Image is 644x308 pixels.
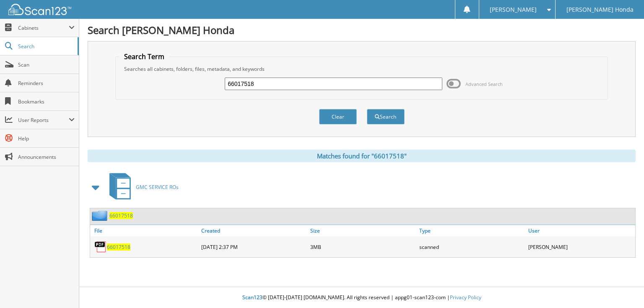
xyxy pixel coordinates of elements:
span: Bookmarks [18,98,75,105]
a: Type [417,225,526,236]
h1: Search [PERSON_NAME] Honda [88,23,636,37]
div: © [DATE]-[DATE] [DOMAIN_NAME]. All rights reserved | appg01-scan123-com | [79,287,644,308]
div: scanned [417,238,526,255]
span: Announcements [18,153,75,160]
span: GMC SERVICE ROs [136,184,179,191]
div: Matches found for "66017518" [88,150,636,162]
a: Created [199,225,308,236]
span: Scan [18,61,75,68]
span: [PERSON_NAME] [490,7,537,12]
div: 3MB [308,238,417,255]
span: Scan123 [242,294,262,301]
a: User [526,225,635,236]
img: scan123-logo-white.svg [8,4,71,15]
a: File [90,225,199,236]
div: [PERSON_NAME] [526,238,635,255]
span: Cabinets [18,24,69,31]
div: [DATE] 2:37 PM [199,238,308,255]
span: Advanced Search [465,81,503,87]
span: User Reports [18,116,69,124]
iframe: Chat Widget [602,268,644,308]
a: 66017518 [107,243,130,251]
legend: Search Term [120,52,169,61]
span: Search [18,43,73,50]
button: Clear [319,109,357,124]
a: GMC SERVICE ROs [104,171,179,204]
span: Reminders [18,80,75,87]
img: PDF.png [94,241,107,253]
div: Searches all cabinets, folders, files, metadata, and keywords [120,65,603,72]
a: Privacy Policy [450,294,481,301]
span: [PERSON_NAME] Honda [566,7,634,12]
img: folder2.png [92,210,109,221]
button: Search [367,109,405,124]
span: Help [18,135,75,142]
a: 66017518 [109,212,133,219]
a: Size [308,225,417,236]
